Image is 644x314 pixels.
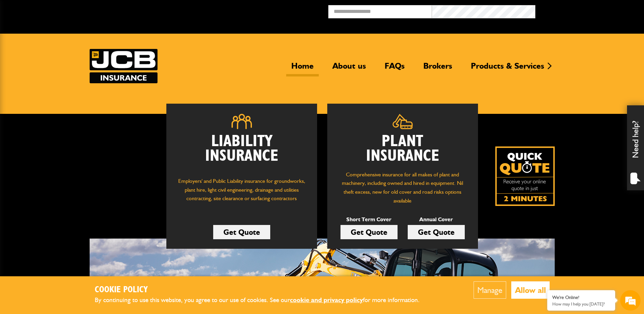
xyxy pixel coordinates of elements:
[95,285,431,295] h2: Cookie Policy
[418,61,457,76] a: Brokers
[511,281,550,299] button: Allow all
[466,61,549,76] a: Products & Services
[213,225,270,239] a: Get Quote
[177,177,307,209] p: Employers' and Public Liability insurance for groundworks, plant hire, light civil engineering, d...
[474,281,506,299] button: Manage
[552,295,610,300] div: We're Online!
[327,61,371,76] a: About us
[341,225,398,239] a: Get Quote
[495,146,555,206] img: Quick Quote
[380,61,410,76] a: FAQs
[177,134,307,170] h2: Liability Insurance
[627,105,644,190] div: Need help?
[337,134,468,163] h2: Plant Insurance
[408,225,465,239] a: Get Quote
[90,49,158,83] a: JCB Insurance Services
[286,61,319,76] a: Home
[90,49,158,83] img: JCB Insurance Services logo
[341,215,398,224] p: Short Term Cover
[95,295,431,306] p: By continuing to use this website, you agree to our use of cookies. See our for more information.
[535,5,639,16] button: Broker Login
[290,296,363,304] a: cookie and privacy policy
[337,170,468,205] p: Comprehensive insurance for all makes of plant and machinery, including owned and hired in equipm...
[552,301,610,307] p: How may I help you today?
[495,146,555,206] a: Get your insurance quote isn just 2-minutes
[408,215,465,224] p: Annual Cover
